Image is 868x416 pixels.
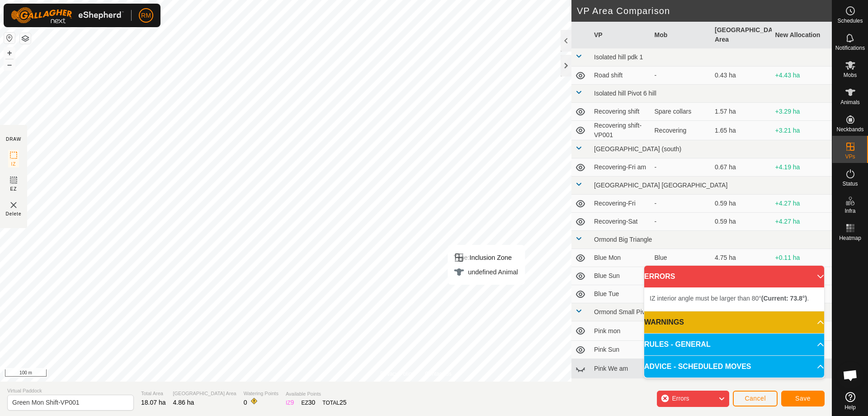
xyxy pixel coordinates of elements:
[590,103,651,121] td: Recovering shift
[594,182,727,189] span: [GEOGRAPHIC_DATA] [GEOGRAPHIC_DATA]
[672,395,689,402] span: Errors
[590,213,651,231] td: Recovering-Sat
[711,213,772,231] td: 0.59 ha
[840,100,860,105] span: Animals
[832,388,868,414] a: Help
[644,317,684,328] span: WARNINGS
[590,341,651,359] td: Pink Sun
[772,195,832,213] td: +4.27 ha
[4,33,15,43] button: Reset Map
[655,126,708,135] div: Recovering
[7,387,134,395] span: Virtual Paddock
[594,53,643,61] span: Isolated hill pdk 1
[772,67,832,85] td: +4.43 ha
[772,121,832,140] td: +3.21 ha
[173,399,194,406] span: 4.86 ha
[844,208,855,214] span: Infra
[577,5,832,16] h2: VP Area Comparison
[8,200,19,210] img: VP
[322,398,346,407] div: TOTAL
[772,249,832,267] td: +0.11 ha
[6,136,21,143] div: DRAW
[4,59,15,70] button: –
[835,45,865,51] span: Notifications
[590,285,651,303] td: Blue Tue
[845,154,855,159] span: VPs
[590,267,651,285] td: Blue Sun
[711,195,772,213] td: 0.59 ha
[644,339,711,350] span: RULES - GENERAL
[655,71,708,80] div: -
[594,236,652,243] span: Ormond Big Triangle
[453,267,518,277] div: undefined Animal
[141,399,166,406] span: 18.07 ha
[590,359,651,378] td: Pink We am
[711,121,772,140] td: 1.65 ha
[761,295,807,302] b: (Current: 73.8°)
[844,405,856,410] span: Help
[745,395,766,402] span: Cancel
[291,399,294,406] span: 9
[655,217,708,226] div: -
[711,158,772,177] td: 0.67 ha
[711,249,772,267] td: 4.75 ha
[590,121,651,140] td: Recovering shift-VP001
[244,399,247,406] span: 0
[644,334,824,355] p-accordion-header: RULES - GENERAL
[655,253,708,263] div: Blue
[286,390,347,398] span: Available Points
[11,7,124,24] img: Gallagher Logo
[590,67,651,85] td: Road shift
[772,103,832,121] td: +3.29 ha
[772,158,832,177] td: +4.19 ha
[590,22,651,48] th: VP
[842,181,858,186] span: Status
[772,22,832,48] th: New Allocation
[837,18,863,24] span: Schedules
[836,127,863,132] span: Neckbands
[655,163,708,172] div: -
[590,158,651,177] td: Recovering-Fri am
[644,271,675,282] span: ERRORS
[711,67,772,85] td: 0.43 ha
[733,391,778,406] button: Cancel
[651,22,712,48] th: Mob
[594,308,650,316] span: Ormond Small Pivot
[772,213,832,231] td: +4.27 ha
[10,186,17,192] span: EZ
[173,390,236,397] span: [GEOGRAPHIC_DATA] Area
[590,249,651,267] td: Blue Mon
[380,370,414,378] a: Privacy Policy
[6,210,22,217] span: Delete
[340,399,347,406] span: 25
[655,199,708,208] div: -
[644,287,824,311] p-accordion-content: ERRORS
[141,390,166,397] span: Total Area
[644,266,824,287] p-accordion-header: ERRORS
[837,362,864,389] div: Open chat
[594,145,681,153] span: [GEOGRAPHIC_DATA] (south)
[286,398,294,407] div: IZ
[839,235,861,241] span: Heatmap
[4,48,15,58] button: +
[20,33,31,44] button: Map Layers
[644,361,751,372] span: ADVICE - SCHEDULED MOVES
[781,391,825,406] button: Save
[301,398,315,407] div: EZ
[308,399,316,406] span: 30
[650,295,809,302] span: IZ interior angle must be larger than 80° .
[590,321,651,341] td: Pink mon
[795,395,811,402] span: Save
[655,107,708,116] div: Spare collars
[711,103,772,121] td: 1.57 ha
[594,90,656,97] span: Isolated hill Pivot 6 hill
[644,311,824,333] p-accordion-header: WARNINGS
[711,22,772,48] th: [GEOGRAPHIC_DATA] Area
[453,252,518,263] div: Inclusion Zone
[11,161,16,167] span: IZ
[141,11,151,20] span: RM
[844,72,857,78] span: Mobs
[425,370,452,378] a: Contact Us
[244,390,278,397] span: Watering Points
[644,356,824,378] p-accordion-header: ADVICE - SCHEDULED MOVES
